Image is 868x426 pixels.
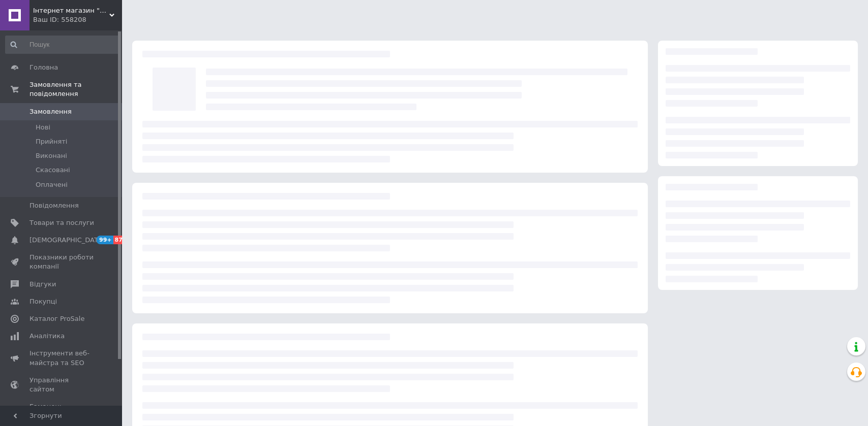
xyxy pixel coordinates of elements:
span: Управління сайтом [29,376,94,394]
span: Оплачені [36,180,68,189]
span: Нові [36,123,50,132]
span: Інструменти веб-майстра та SEO [29,349,94,367]
span: Аналітика [29,332,65,341]
span: Прийняті [36,137,67,146]
span: Покупці [29,297,57,306]
span: Повідомлення [29,201,79,210]
span: Товари та послуги [29,218,94,227]
span: Відгуки [29,280,56,289]
span: 99+ [97,236,113,244]
span: Гаманець компанії [29,402,94,420]
span: Інтернет магазин "Сustom" [33,6,109,15]
span: Головна [29,63,58,72]
div: Ваш ID: 558208 [33,15,122,24]
span: Замовлення [29,107,72,116]
span: Показники роботи компанії [29,253,94,271]
span: 87 [113,236,125,244]
span: Виконані [36,151,67,160]
span: Скасовані [36,166,70,175]
span: Замовлення та повідомлення [29,80,122,99]
span: [DEMOGRAPHIC_DATA] [29,236,105,245]
input: Пошук [5,36,119,54]
span: Каталог ProSale [29,314,84,323]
